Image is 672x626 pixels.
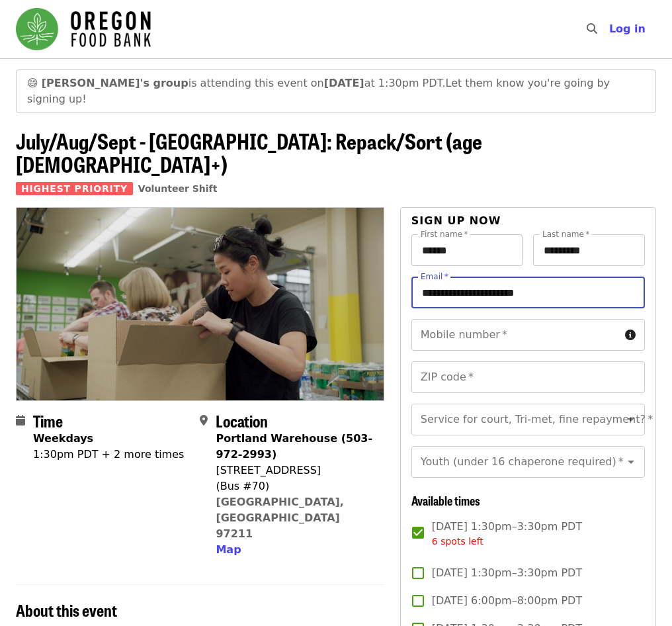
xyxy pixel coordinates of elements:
[16,598,117,621] span: About this event
[542,230,589,238] label: Last name
[599,16,656,42] button: Log in
[411,319,620,351] input: Mobile number
[138,183,218,194] a: Volunteer Shift
[411,214,501,227] span: Sign up now
[411,492,480,509] span: Available times
[16,414,25,427] i: calendar icon
[17,208,384,400] img: July/Aug/Sept - Portland: Repack/Sort (age 8+) organized by Oregon Food Bank
[33,447,184,463] div: 1:30pm PDT + 2 more times
[432,536,483,547] span: 6 spots left
[216,432,372,461] strong: Portland Warehouse (503-972-2993)
[216,409,268,432] span: Location
[587,22,597,35] i: search icon
[605,13,616,45] input: Search
[16,125,482,179] span: July/Aug/Sept - [GEOGRAPHIC_DATA]: Repack/Sort (age [DEMOGRAPHIC_DATA]+)
[622,410,640,429] button: Open
[411,277,645,308] input: Email
[533,234,645,266] input: Last name
[33,432,93,445] strong: Weekdays
[622,453,640,471] button: Open
[216,496,344,540] a: [GEOGRAPHIC_DATA], [GEOGRAPHIC_DATA] 97211
[609,22,646,35] span: Log in
[16,8,151,50] img: Oregon Food Bank - Home
[33,409,63,432] span: Time
[421,230,468,238] label: First name
[324,77,364,89] strong: [DATE]
[42,77,446,89] span: is attending this event on at 1:30pm PDT.
[216,542,241,558] button: Map
[411,361,645,393] input: ZIP code
[216,478,373,494] div: (Bus #70)
[432,565,582,581] span: [DATE] 1:30pm–3:30pm PDT
[216,543,241,556] span: Map
[27,77,38,89] span: grinning face emoji
[421,273,448,281] label: Email
[432,593,582,609] span: [DATE] 6:00pm–8:00pm PDT
[200,414,208,427] i: map-marker-alt icon
[432,519,582,549] span: [DATE] 1:30pm–3:30pm PDT
[216,463,373,478] div: [STREET_ADDRESS]
[411,234,523,266] input: First name
[625,329,636,341] i: circle-info icon
[16,182,133,195] span: Highest Priority
[42,77,189,89] strong: [PERSON_NAME]'s group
